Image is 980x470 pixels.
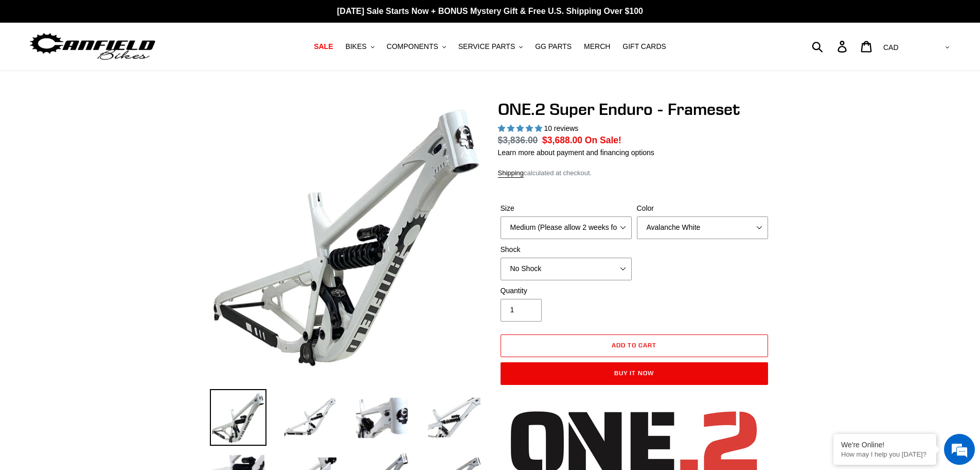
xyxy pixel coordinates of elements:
[498,135,538,145] s: $3,836.00
[28,30,157,63] img: Canfield Bikes
[622,42,666,51] span: GIFT CARDS
[501,334,768,357] button: Add to cart
[501,244,632,255] label: Shock
[210,389,266,446] img: Load image into Gallery viewer, ONE.2 Super Enduro - Frameset
[345,42,366,51] span: BIKES
[542,135,582,145] span: $3,688.00
[841,441,929,449] div: We're Online!
[340,40,379,54] button: BIKES
[544,124,578,132] span: 10 reviews
[309,40,338,54] a: SALE
[354,389,411,446] img: Load image into Gallery viewer, ONE.2 Super Enduro - Frameset
[501,286,632,296] label: Quantity
[817,35,844,58] input: Search
[498,124,544,132] span: 5.00 stars
[637,203,768,214] label: Color
[584,42,610,51] span: MERCH
[530,40,577,54] a: GG PARTS
[617,40,671,54] a: GIFT CARDS
[612,341,656,349] span: Add to cart
[426,389,483,446] img: Load image into Gallery viewer, ONE.2 Super Enduro - Frameset
[382,40,451,54] button: COMPONENTS
[579,40,615,54] a: MERCH
[387,42,438,51] span: COMPONENTS
[498,168,771,178] div: calculated at checkout.
[498,99,771,119] h1: ONE.2 Super Enduro - Frameset
[458,42,515,51] span: SERVICE PARTS
[282,389,338,446] img: Load image into Gallery viewer, ONE.2 Super Enduro - Frameset
[585,133,621,147] span: On Sale!
[535,42,572,51] span: GG PARTS
[498,169,524,178] a: Shipping
[841,450,929,458] p: How may I help you today?
[453,40,528,54] button: SERVICE PARTS
[501,203,632,214] label: Size
[314,42,333,51] span: SALE
[498,148,654,157] a: Learn more about payment and financing options
[501,362,768,385] button: Buy it now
